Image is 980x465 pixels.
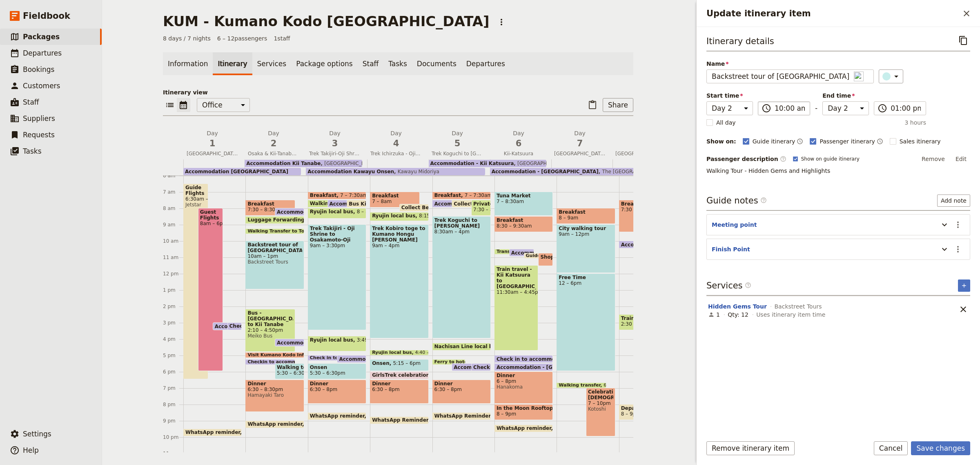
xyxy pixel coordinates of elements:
[494,404,553,420] div: In the Moon Rooftop Bar8 – 9pm
[23,10,70,22] span: Fieldbook
[497,223,532,229] span: 8:30 – 9:30am
[586,388,615,436] div: Celebration [DEMOGRAPHIC_DATA]7 – 10pmKotoshi
[245,380,304,412] div: Dinner6:30 – 8:30pmHamayaki Taro
[372,193,418,199] span: Breakfast
[557,224,615,273] div: City walking tour9am – 12pm
[588,406,613,412] span: Kotoshi
[217,34,267,42] span: 6 – 12 passengers
[559,383,604,388] span: Walking transfer
[247,242,302,253] span: Backstreet tour of [GEOGRAPHIC_DATA]
[370,137,422,150] span: 4
[745,282,751,288] span: ​
[370,350,428,355] div: Ryujin local bus4:40 – 4:51pm
[706,7,960,20] h2: Update itinerary item
[554,129,606,150] h2: Day
[551,150,609,157] span: [GEOGRAPHIC_DATA]/shopping/dinner
[415,350,448,355] span: 4:40 – 4:51pm
[370,129,422,150] h2: Day
[399,204,429,212] div: Collect Bento box lunches
[706,35,774,47] h3: Itinerary details
[308,336,366,351] div: Ryujin local bus3:49 – 4:48pm
[956,34,970,47] button: Copy itinerary item
[497,384,551,390] span: Hanakoma
[306,150,364,157] span: Trek Takijiri-Oji Shrine to Chikatsuyu-Oji
[200,209,221,221] span: Guest Flights
[308,208,366,219] div: Ryujin local bus8 – 8:40am
[245,352,304,358] div: Visit Kumano Kodo Information Centre
[429,160,546,167] div: Accommodation - Kii Katsuura[GEOGRAPHIC_DATA]
[951,218,965,232] button: Actions
[497,425,555,431] span: WhatsApp reminder
[494,249,519,255] div: Transfer to [GEOGRAPHIC_DATA]
[229,323,310,329] span: Check in to accommodation
[434,413,494,419] span: WhatsApp Reminder
[706,69,874,83] input: Name
[432,200,465,208] div: Accommodation Kawayu Onsen
[163,98,177,112] button: List view
[621,201,675,207] span: Breakfast
[245,241,304,289] div: Backstreet tour of [GEOGRAPHIC_DATA]10am – 1pmBackstreet Tours
[877,136,883,146] button: Time shown on passenger itinerary
[308,380,366,404] div: Dinner6:30 – 8pm
[911,441,970,455] button: Save changes
[349,201,377,206] span: Bus Kitty
[494,371,553,404] div: Dinner6 – 8pmHanakoma
[248,129,299,150] h2: Day
[309,137,361,150] span: 3
[604,383,636,388] span: 6:40 – 6:50pm
[559,280,613,286] span: 12 – 6pm
[452,200,485,208] div: Collect Bento box
[958,279,970,292] button: Add service inclusion
[185,202,206,208] span: Jetstar
[760,197,767,203] span: ​
[163,52,213,75] a: Information
[780,156,786,162] span: ​
[599,169,664,174] span: The [GEOGRAPHIC_DATA]
[493,137,544,150] span: 6
[473,207,509,212] span: 7:30 – 8:30am
[310,364,364,370] span: Onsen
[367,150,425,157] span: Trek Ichirzuka - Oji to Kumano Hongu [PERSON_NAME]
[434,381,489,387] span: Dinner
[247,259,302,265] span: Backstreet Tours
[465,192,492,198] span: 7 – 7:30am
[245,160,362,167] div: Accommodation Kii Tanabe[GEOGRAPHIC_DATA]
[247,207,283,212] span: 7:30 – 8:30am
[960,7,973,20] button: Close drawer
[412,52,461,75] a: Documents
[277,364,302,370] span: Walking tour of [PERSON_NAME]
[310,201,400,206] span: Walking Transfer to bus station
[514,161,569,166] span: [GEOGRAPHIC_DATA]
[619,200,677,232] div: Breakfast7:30 – 9:30am
[551,129,612,159] button: Day7[GEOGRAPHIC_DATA]/shopping/dinner
[247,229,342,234] span: Walking Transfer to Tour meet point
[452,363,485,371] div: Accommodation - Kii Katsuura
[321,161,376,166] span: [GEOGRAPHIC_DATA]
[347,200,366,208] div: Bus Kitty
[434,229,489,235] span: 8:30am – 4pm
[540,254,617,260] span: Shop for lunch and snacks
[340,192,367,198] span: 7 – 7:30am
[227,322,242,330] div: Check in to accommodation
[497,249,582,254] span: Transfer to [GEOGRAPHIC_DATA]
[246,161,321,166] span: Accommodation Kii Tanabe
[454,364,541,370] span: Accommodation - Kii Katsuura
[277,209,384,215] span: Accommodation [GEOGRAPHIC_DATA]
[247,253,302,259] span: 10am – 1pm
[187,129,238,150] h2: Day
[430,161,514,166] span: Accommodation - Kii Katsuura
[760,197,767,207] span: ​
[434,192,465,198] span: Breakfast
[213,322,238,330] div: Accommodation [GEOGRAPHIC_DATA]
[247,327,293,333] span: 2:10 – 4:50pm
[308,363,366,379] div: Onsen5:30 – 6:30pm
[621,321,657,327] span: 2:30 – 3:30pm
[619,404,677,420] div: Departing flights8 – 9pm
[247,421,305,427] span: WhatsApp reminder
[275,363,304,379] div: Walking tour of [PERSON_NAME]5:30 – 6:30pm
[247,381,302,387] span: Dinner
[310,209,357,215] span: Ryujin local bus
[245,359,295,365] div: Checkin to accommodation
[434,387,489,392] span: 6:30 – 8pm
